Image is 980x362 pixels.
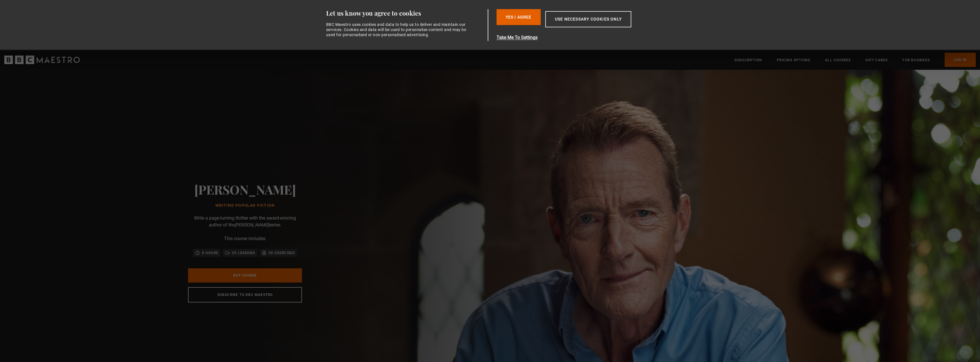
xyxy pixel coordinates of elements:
[865,57,888,63] a: Gift Cards
[188,268,302,283] a: Buy Course
[497,9,541,25] button: Yes I Agree
[194,203,296,208] h1: Writing Popular Fiction
[188,215,302,228] p: Write a page-turning thriller with the award-winning author of the series.
[545,11,631,27] button: Use necessary cookies only
[194,182,296,197] h2: [PERSON_NAME]
[4,56,80,64] svg: BBC Maestro
[235,222,269,228] i: [PERSON_NAME]
[224,235,266,242] p: This course includes:
[777,57,810,63] a: Pricing Options
[734,57,762,63] a: Subscription
[945,53,976,67] a: Log In
[188,287,302,302] a: Subscribe to BBC Maestro
[497,34,658,41] button: Take Me To Settings
[825,57,851,63] a: All Courses
[202,250,218,256] p: 8 hours
[326,22,470,38] div: BBC Maestro uses cookies and data to help us to deliver and maintain our services. Cookies and da...
[269,250,295,256] p: 30 exercises
[326,9,486,17] div: Let us know you agree to cookies
[903,57,930,63] a: For business
[232,250,255,256] p: 35 lessons
[734,53,976,67] nav: Primary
